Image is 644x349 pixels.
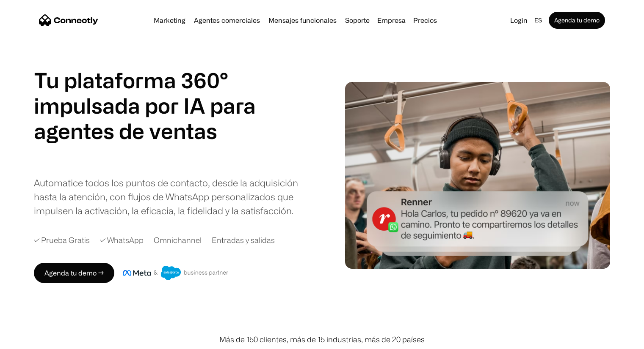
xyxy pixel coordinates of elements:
div: carousel [34,118,229,169]
div: Automatice todos los puntos de contacto, desde la adquisición hasta la atención, con flujos de Wh... [34,176,301,218]
img: Insignia de socio comercial de Meta y Salesforce. [123,266,229,280]
h1: agentes de ventas [34,118,229,144]
a: Agenda tu demo [549,12,605,29]
h1: Tu plataforma 360° impulsada por IA para [34,68,256,118]
a: Agentes comerciales [191,17,263,24]
div: Omnichannel [154,234,202,246]
ul: Language list [17,334,51,346]
div: Entradas y salidas [212,234,275,246]
a: Login [507,14,531,26]
a: Soporte [342,17,373,24]
a: Marketing [150,17,189,24]
div: Empresa [377,14,406,26]
div: Más de 150 clientes, más de 15 industrias, más de 20 países [219,334,425,345]
aside: Language selected: Español [8,333,51,346]
a: Agenda tu demo → [34,263,114,283]
div: ✓ Prueba Gratis [34,234,90,246]
div: 1 of 4 [34,118,229,144]
a: home [39,14,98,27]
div: es [534,14,542,26]
div: ✓ WhatsApp [100,234,144,246]
a: Mensajes funcionales [265,17,340,24]
div: es [531,14,547,26]
a: Precios [410,17,440,24]
div: Empresa [375,14,408,26]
